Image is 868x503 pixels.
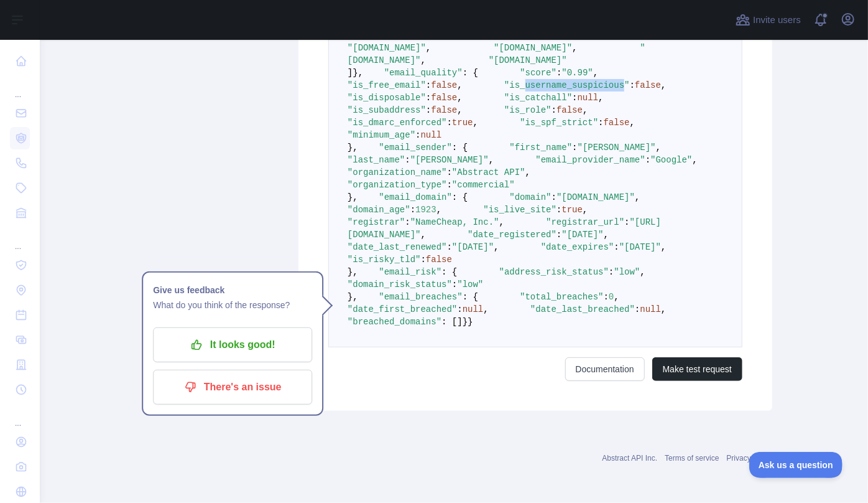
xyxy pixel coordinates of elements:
span: : { [452,192,468,202]
div: ... [10,75,30,100]
span: , [436,205,441,215]
span: : [405,155,410,165]
span: , [583,105,588,115]
span: "[DOMAIN_NAME]" [348,43,426,53]
span: } [463,317,468,327]
span: "is_subaddress" [348,105,426,115]
span: , [635,192,640,202]
span: : [426,105,431,115]
span: false [431,105,457,115]
span: , [457,93,462,103]
span: "organization_type" [348,180,447,190]
span: : [635,304,640,314]
span: : [426,80,431,90]
span: : [556,68,561,78]
span: , [593,68,598,78]
button: It looks good! [153,327,312,362]
span: "date_expires" [541,242,614,252]
span: , [483,304,488,314]
span: : [426,93,431,103]
span: ] [348,68,353,78]
span: "email_provider_name" [535,155,645,165]
span: "domain_risk_status" [348,280,452,289]
span: : [572,93,577,103]
span: "domain" [509,192,551,202]
a: Documentation [565,357,645,381]
span: , [630,118,635,128]
span: , [421,230,426,240]
span: : [552,105,556,115]
span: , [693,155,698,165]
span: "date_first_breached" [348,304,457,314]
span: "[DOMAIN_NAME]" [489,55,567,65]
span: "Google" [650,155,692,165]
a: Abstract API Inc. [603,454,658,463]
span: null [578,93,599,103]
span: "[DOMAIN_NAME]" [556,192,635,202]
span: "0.99" [562,68,593,78]
span: "is_free_email" [348,80,426,90]
span: "[DATE]" [561,230,603,240]
span: "date_registered" [468,230,556,240]
span: , [661,304,666,314]
span: }, [348,143,358,153]
span: "low" [614,267,640,277]
span: : [447,167,452,177]
span: : [421,255,426,265]
span: : [410,205,415,215]
span: null [421,130,442,140]
span: , [604,230,609,240]
a: Terms of service [665,454,719,463]
span: "is_live_site" [483,205,556,215]
span: , [457,80,462,90]
span: false [426,255,452,265]
span: "last_name" [348,155,405,165]
span: , [489,155,494,165]
span: "email_risk" [379,267,441,277]
span: : [604,292,609,302]
span: : { [463,292,478,302]
span: "is_catchall" [504,93,572,103]
span: }, [348,292,358,302]
span: , [494,242,499,252]
span: null [463,304,484,314]
span: , [614,292,619,302]
span: "address_risk_status" [499,267,609,277]
span: : [] [441,317,463,327]
span: , [656,143,661,153]
span: : [556,205,561,215]
span: : [609,267,614,277]
button: Make test request [652,357,742,381]
span: "is_disposable" [348,93,426,103]
span: 0 [609,292,614,302]
span: "registrar" [348,217,405,227]
span: : [614,242,619,252]
p: What do you think of the response? [153,298,312,313]
span: "is_role" [504,105,552,115]
div: ... [10,403,30,428]
a: Privacy policy [727,454,772,463]
span: }, [348,267,358,277]
span: "email_sender" [379,143,452,153]
span: "domain_age" [348,205,410,215]
span: "email_breaches" [379,292,462,302]
span: "registrar_url" [546,217,624,227]
span: "organization_name" [348,167,447,177]
span: "[DOMAIN_NAME]" [494,43,572,53]
span: "date_last_renewed" [348,242,447,252]
iframe: Toggle Customer Support [749,452,843,478]
span: "[DATE]" [452,242,494,252]
span: "minimum_age" [348,130,415,140]
span: "first_name" [509,143,572,153]
span: : { [441,267,457,277]
span: "email_domain" [379,192,452,202]
div: ... [10,227,30,251]
span: , [525,167,530,177]
span: "[DATE]" [619,242,661,252]
span: }, [348,192,358,202]
span: true [562,205,583,215]
span: : [624,217,629,227]
span: false [431,80,457,90]
span: : { [452,143,468,153]
span: : [556,230,561,240]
